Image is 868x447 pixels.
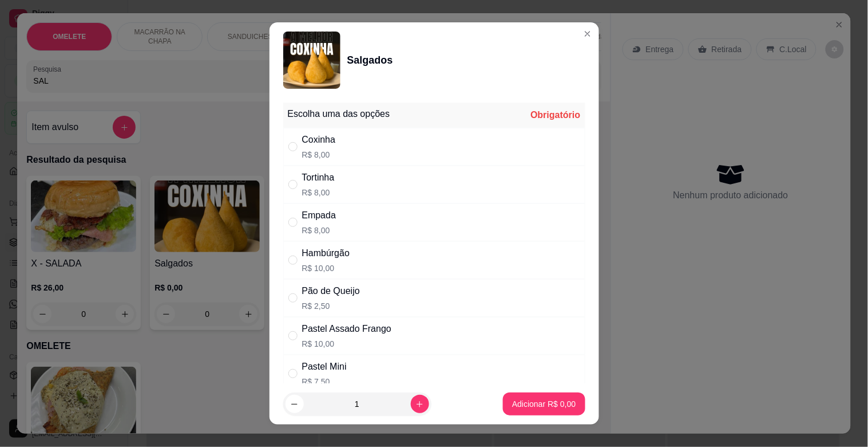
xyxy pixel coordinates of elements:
[302,338,392,350] p: R$ 10,00
[302,209,336,222] div: Empada
[302,246,350,260] div: Hambúrgão
[302,149,336,160] p: R$ 8,00
[302,171,335,185] div: Tortinha
[530,108,580,122] div: Obrigatório
[302,300,360,312] p: R$ 2,50
[503,393,585,415] button: Adicionar R$ 0,00
[283,32,340,89] img: product-image
[302,225,336,236] p: R$ 8,00
[347,52,393,68] div: Salgados
[512,398,576,410] p: Adicionar R$ 0,00
[302,360,347,374] div: Pastel Mini
[302,322,392,336] div: Pastel Assado Frango
[288,107,390,121] div: Escolha uma das opções
[286,395,304,413] button: decrease-product-quantity
[302,133,336,147] div: Coxinha
[411,395,429,413] button: increase-product-quantity
[302,376,347,387] p: R$ 7,50
[302,262,350,274] p: R$ 10,00
[302,284,360,298] div: Pão de Queijo
[578,25,597,43] button: Close
[302,187,335,198] p: R$ 8,00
